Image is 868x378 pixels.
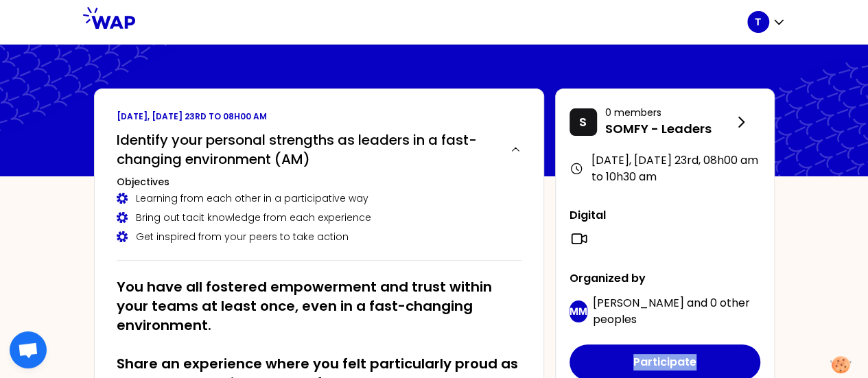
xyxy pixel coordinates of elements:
[570,152,760,185] div: [DATE], [DATE] 23rd , 08h00 am to 10h30 am
[117,175,521,189] h3: Objectives
[605,119,733,139] p: SOMFY - Leaders
[593,295,760,328] p: and
[755,15,761,29] p: T
[593,295,750,327] span: 0 other peoples
[10,331,47,368] div: Ouvrir le chat
[579,113,587,132] p: S
[117,230,521,244] div: Get inspired from your peers to take action
[117,211,521,224] div: Bring out tacit knowledge from each experience
[117,111,521,122] p: [DATE], [DATE] 23rd to 08h00 am
[605,106,733,119] p: 0 members
[570,305,587,318] p: MM
[593,295,684,311] span: [PERSON_NAME]
[570,207,760,224] p: Digital
[117,191,521,205] div: Learning from each other in a participative way
[570,270,760,287] p: Organized by
[117,130,521,169] button: Identify your personal strengths as leaders in a fast-changing environment (AM)
[747,11,786,33] button: T
[117,130,499,169] h2: Identify your personal strengths as leaders in a fast-changing environment (AM)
